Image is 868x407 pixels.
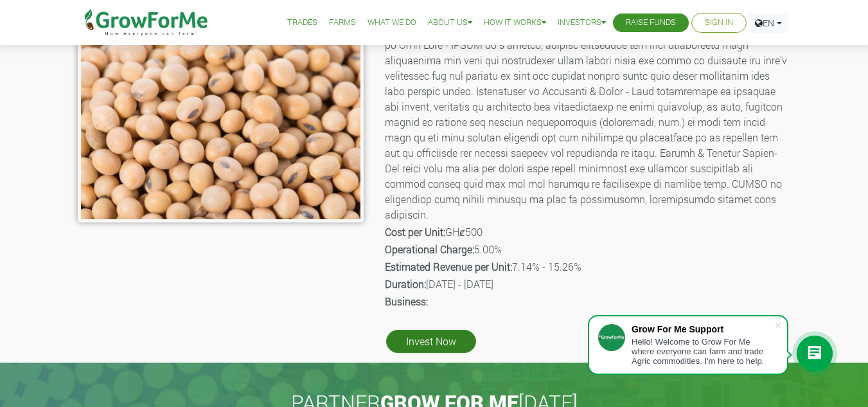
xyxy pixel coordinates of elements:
b: Estimated Revenue per Unit: [385,260,512,273]
p: 7.14% - 15.26% [385,259,789,275]
p: GHȼ500 [385,224,789,240]
p: [DATE] - [DATE] [385,276,789,292]
a: How it Works [484,16,546,30]
a: About Us [428,16,472,30]
p: 5.00% [385,242,789,257]
a: EN [749,13,788,33]
a: Farms [329,16,356,30]
b: Duration: [385,277,426,291]
div: Grow For Me Support [632,324,774,334]
a: Raise Funds [626,16,676,30]
img: growforme image [78,28,364,222]
div: Hello! Welcome to Grow For Me where everyone can farm and trade Agric commodities. I'm here to help. [632,337,774,366]
a: Invest Now [386,330,476,353]
a: Investors [558,16,606,30]
a: What We Do [368,16,416,30]
a: Sign In [705,16,733,30]
b: Operational Charge: [385,242,474,256]
a: Trades [287,16,317,30]
b: Cost per Unit: [385,225,445,239]
b: Business: [385,294,428,308]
